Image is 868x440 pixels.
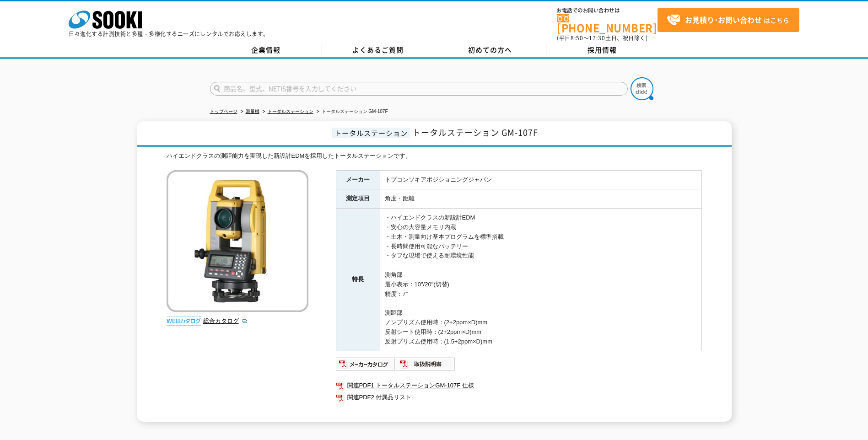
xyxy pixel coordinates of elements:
[210,82,628,96] input: 商品名、型式、NETIS番号を入力してください
[167,317,201,326] img: webカタログ
[210,109,237,114] a: トップページ
[167,170,308,312] img: トータルステーション GM-107F
[69,31,269,37] p: 日々進化する計測技術と多種・多様化するニーズにレンタルでお応えします。
[631,77,653,100] img: btn_search.png
[685,14,762,25] strong: お見積り･お問い合わせ
[336,189,380,209] th: 測定項目
[336,363,396,370] a: メーカーカタログ
[336,209,380,351] th: 特長
[336,357,396,371] img: メーカーカタログ
[167,151,702,161] div: ハイエンドクラスの測距能力を実現した新設計EDMを採用したトータルステーションです。
[315,107,388,117] li: トータルステーション GM-107F
[380,189,701,209] td: 角度・距離
[380,209,701,351] td: ・ハイエンドクラスの新設計EDM ・安心の大容量メモリ内蔵 ・土木・測量向け基本プログラムを標準搭載 ・長時間使用可能なバッテリー ・タフな現場で使える耐環境性能 測角部 最小表示：10"/20...
[396,357,456,371] img: 取扱説明書
[268,109,313,114] a: トータルステーション
[203,317,248,324] a: 総合カタログ
[336,170,380,189] th: メーカー
[571,34,583,42] span: 8:50
[557,8,658,13] span: お電話でのお問い合わせは
[336,380,702,392] a: 関連PDF1 トータルステーションGM-107F 仕様
[412,126,538,139] span: トータルステーション GM-107F
[434,43,546,57] a: 初めての方へ
[658,8,799,32] a: お見積り･お問い合わせはこちら
[246,109,259,114] a: 測量機
[210,43,322,57] a: 企業情報
[380,170,701,189] td: トプコンソキアポジショニングジャパン
[336,392,702,403] a: 関連PDF2 付属品リスト
[322,43,434,57] a: よくあるご質問
[557,14,658,33] a: [PHONE_NUMBER]
[546,43,658,57] a: 採用情報
[667,13,789,27] span: はこちら
[589,34,605,42] span: 17:30
[468,45,512,55] span: 初めての方へ
[396,363,456,370] a: 取扱説明書
[557,34,647,42] span: (平日 ～ 土日、祝日除く)
[332,128,410,138] span: トータルステーション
